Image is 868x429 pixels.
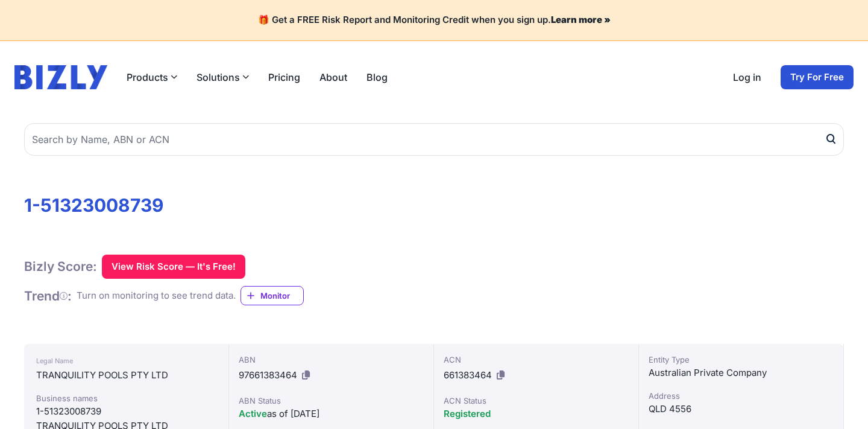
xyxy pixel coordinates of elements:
[649,390,834,402] div: Address
[197,70,249,84] button: Solutions
[444,354,629,366] div: ACN
[239,407,424,421] div: as of [DATE]
[733,70,761,84] a: Log in
[239,408,267,419] span: Active
[781,65,854,89] a: Try For Free
[24,288,72,304] h1: Trend :
[444,408,491,419] span: Registered
[36,368,216,383] div: TRANQUILITY POOLS PTY LTD
[649,402,834,416] div: QLD 4556
[24,258,97,275] h1: Bizly Score:
[444,369,492,381] span: 661383464
[14,14,854,26] h4: 🎁 Get a FREE Risk Report and Monitoring Credit when you sign up.
[260,290,303,302] span: Monitor
[551,14,611,25] a: Learn more »
[36,404,216,419] div: 1-51323008739
[102,255,245,279] button: View Risk Score — It's Free!
[649,354,834,366] div: Entity Type
[444,395,629,407] div: ACN Status
[366,70,388,84] a: Blog
[268,70,300,84] a: Pricing
[649,366,834,380] div: Australian Private Company
[127,70,177,84] button: Products
[241,286,304,305] a: Monitor
[239,395,424,407] div: ABN Status
[24,194,844,216] h1: 1-51323008739
[36,354,216,368] div: Legal Name
[36,392,216,404] div: Business names
[24,123,844,156] input: Search by Name, ABN or ACN
[77,289,236,303] div: Turn on monitoring to see trend data.
[239,369,297,381] span: 97661383464
[239,354,424,366] div: ABN
[319,70,347,84] a: About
